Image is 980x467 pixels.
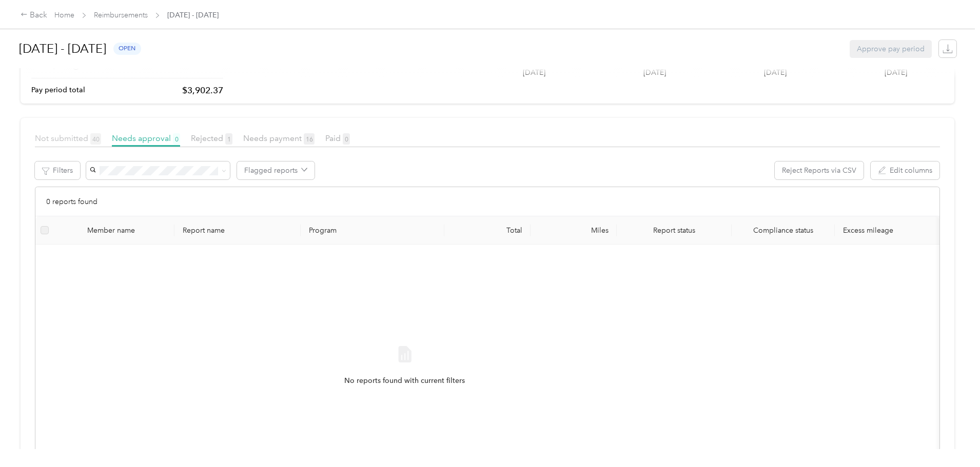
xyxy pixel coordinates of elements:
span: Rejected [191,133,232,143]
span: Needs approval [112,133,180,143]
button: Edit columns [871,161,939,179]
span: Paid [325,133,350,143]
div: Back [21,9,47,22]
span: 0 [173,133,180,145]
div: Total [453,226,522,235]
button: Flagged reports [237,161,315,179]
div: Miles [539,226,609,235]
p: Excess mileage [843,226,931,235]
a: Reimbursements [94,11,148,19]
th: Member name [54,216,174,245]
span: [DATE] - [DATE] [167,10,219,21]
iframe: Everlance-gr Chat Button Frame [923,410,980,467]
span: 40 [90,133,101,145]
span: open [113,43,141,54]
span: 16 [304,133,315,145]
div: Member name [87,226,166,235]
th: Program [301,216,444,245]
span: Not submitted [35,133,101,143]
div: 0 reports found [35,187,939,216]
button: Filters [35,161,80,179]
p: $3,902.37 [182,84,223,97]
p: Pay period total [31,85,85,95]
span: 1 [225,133,232,145]
h1: [DATE] - [DATE] [19,36,106,61]
span: 0 [343,133,350,145]
span: Report status [625,226,723,235]
button: Reject Reports via CSV [775,161,864,179]
a: Home [54,11,74,19]
th: Report name [174,216,301,245]
span: No reports found with current filters [344,375,465,387]
span: Needs payment [243,133,315,143]
span: Compliance status [740,226,827,235]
